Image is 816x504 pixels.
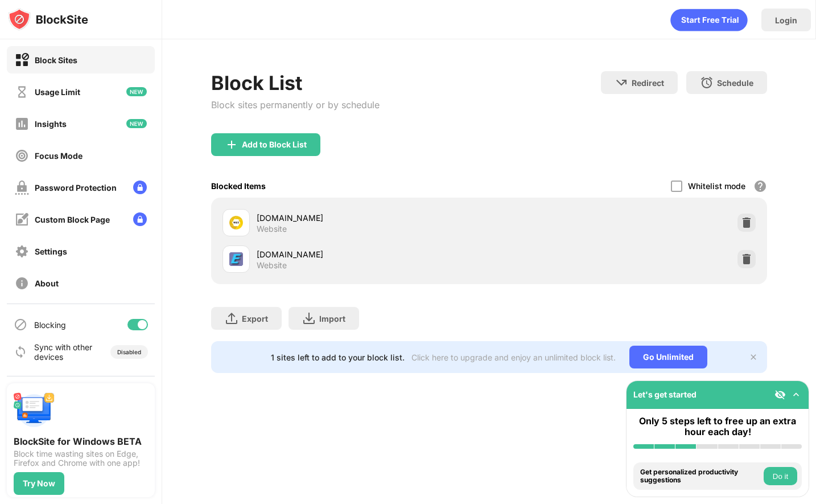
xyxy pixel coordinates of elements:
[271,353,405,362] div: 1 sites left to add to your block list.
[35,119,67,129] div: Insights
[14,390,55,431] img: push-desktop.svg
[790,389,802,400] img: omni-setup-toggle.svg
[774,389,786,400] img: eye-not-visible.svg
[35,215,110,224] div: Custom Block Page
[35,55,77,65] div: Block Sites
[126,87,147,96] img: new-icon.svg
[15,117,29,131] img: insights-off.svg
[23,479,55,488] div: Try Now
[629,346,707,368] div: Go Unlimited
[229,252,243,266] img: favicons
[257,212,489,224] div: [DOMAIN_NAME]
[257,224,287,234] div: Website
[242,314,268,323] div: Export
[411,353,616,362] div: Click here to upgrade and enjoy an unlimited block list.
[117,349,141,355] div: Disabled
[126,119,147,128] img: new-icon.svg
[35,183,117,192] div: Password Protection
[14,449,148,468] div: Block time wasting sites on Edge, Firefox and Chrome with one app!
[640,468,761,485] div: Get personalized productivity suggestions
[257,248,489,260] div: [DOMAIN_NAME]
[8,8,88,31] img: logo-blocksite.svg
[14,318,27,331] img: blocking-icon.svg
[749,353,758,362] img: x-button.svg
[211,181,266,191] div: Blocked Items
[35,87,80,97] div: Usage Limit
[15,244,29,259] img: settings-off.svg
[229,216,243,230] img: favicons
[257,260,287,271] div: Website
[15,181,29,195] img: password-protection-off.svg
[319,314,345,323] div: Import
[670,9,748,31] div: animation
[133,212,147,226] img: lock-menu.svg
[632,78,664,88] div: Redirect
[15,212,29,227] img: customize-block-page-off.svg
[15,149,29,163] img: focus-off.svg
[34,320,66,330] div: Blocking
[133,181,147,194] img: lock-menu.svg
[633,390,697,399] div: Let's get started
[14,345,27,359] img: sync-icon.svg
[211,99,380,110] div: Block sites permanently or by schedule
[242,140,307,149] div: Add to Block List
[34,342,93,362] div: Sync with other devices
[775,15,797,25] div: Login
[15,85,29,99] img: time-usage-off.svg
[211,71,380,95] div: Block List
[35,247,67,256] div: Settings
[633,416,802,437] div: Only 5 steps left to free up an extra hour each day!
[15,276,29,290] img: about-off.svg
[688,181,745,191] div: Whitelist mode
[14,436,148,447] div: BlockSite for Windows BETA
[35,151,83,161] div: Focus Mode
[35,278,59,288] div: About
[15,53,29,67] img: block-on.svg
[717,78,753,88] div: Schedule
[764,467,797,485] button: Do it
